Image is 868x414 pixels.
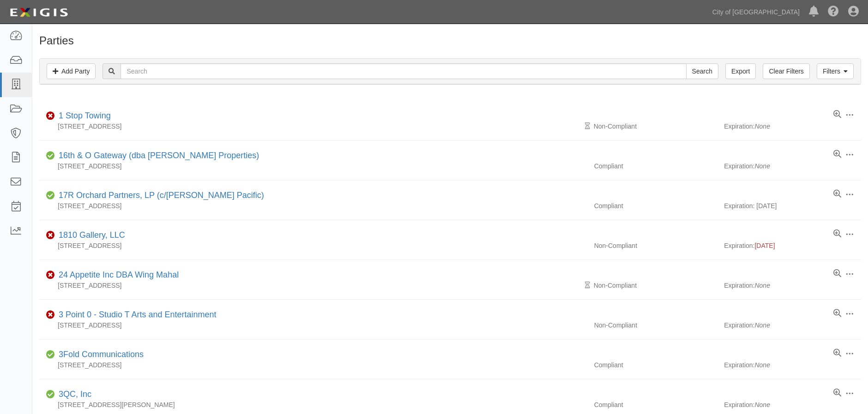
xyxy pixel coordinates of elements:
i: Help Center - Complianz [828,6,839,18]
div: 16th & O Gateway (dba Ravel Rasmussen Properties) [55,150,259,162]
a: City of [GEOGRAPHIC_DATA] [708,3,804,21]
a: 1 Stop Towing [59,111,111,120]
span: [DATE] [754,242,775,249]
div: Expiration: [DATE] [724,201,861,210]
a: View results summary [833,190,841,199]
i: Non-Compliant [46,232,55,239]
a: 1810 Gallery, LLC [59,230,125,240]
div: Compliant [587,161,724,171]
a: 24 Appetite Inc DBA Wing Mahal [59,270,179,279]
i: Compliant [46,153,55,159]
div: Compliant [587,400,724,409]
a: 3Fold Communications [59,350,144,359]
div: Non-Compliant [587,122,724,131]
div: 3Fold Communications [55,349,144,361]
a: View results summary [833,150,841,159]
i: Non-Compliant [46,312,55,318]
div: Expiration: [724,360,861,370]
i: Non-Compliant [46,113,55,119]
div: Expiration: [724,400,861,409]
i: Compliant [46,391,55,398]
i: None [754,123,770,130]
i: None [754,401,770,408]
div: 1810 Gallery, LLC [55,229,125,241]
a: Add Party [47,63,96,79]
div: Non-Compliant [587,281,724,290]
a: 16th & O Gateway (dba [PERSON_NAME] Properties) [59,151,259,160]
div: Expiration: [724,281,861,290]
div: [STREET_ADDRESS] [39,161,587,171]
a: View results summary [833,309,841,318]
a: View results summary [833,389,841,398]
div: [STREET_ADDRESS][PERSON_NAME] [39,400,587,409]
a: Export [725,63,756,79]
i: None [754,162,770,170]
i: Pending Review [585,282,590,289]
div: Non-Compliant [587,241,724,250]
a: 17R Orchard Partners, LP (c/[PERSON_NAME] Pacific) [59,191,264,200]
div: [STREET_ADDRESS] [39,201,587,210]
i: Pending Review [585,123,590,130]
div: [STREET_ADDRESS] [39,360,587,370]
div: [STREET_ADDRESS] [39,281,587,290]
i: Compliant [46,192,55,199]
i: None [754,321,770,329]
a: 3 Point 0 - Studio T Arts and Entertainment [59,310,217,319]
div: Expiration: [724,321,861,330]
div: Compliant [587,360,724,370]
div: 3QC, Inc [55,389,91,401]
input: Search [121,63,686,79]
div: [STREET_ADDRESS] [39,241,587,250]
div: 24 Appetite Inc DBA Wing Mahal [55,269,179,281]
a: View results summary [833,269,841,278]
div: Compliant [587,201,724,210]
input: Search [686,63,718,79]
a: Clear Filters [763,63,809,79]
h1: Parties [39,35,861,47]
div: Expiration: [724,241,861,250]
div: 1 Stop Towing [55,110,111,122]
a: Filters [817,63,854,79]
a: View results summary [833,349,841,358]
i: Compliant [46,352,55,358]
i: Non-Compliant [46,272,55,278]
div: Expiration: [724,161,861,171]
div: [STREET_ADDRESS] [39,122,587,131]
div: 3 Point 0 - Studio T Arts and Entertainment [55,309,217,321]
div: 17R Orchard Partners, LP (c/o Heller Pacific) [55,190,264,202]
a: View results summary [833,229,841,239]
a: 3QC, Inc [59,389,91,399]
div: Expiration: [724,122,861,131]
div: Non-Compliant [587,321,724,330]
i: None [754,361,770,369]
img: logo-5460c22ac91f19d4615b14bd174203de0afe785f0fc80cf4dbbc73dc1793850b.png [7,4,71,21]
div: [STREET_ADDRESS] [39,321,587,330]
i: None [754,282,770,289]
a: View results summary [833,110,841,119]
